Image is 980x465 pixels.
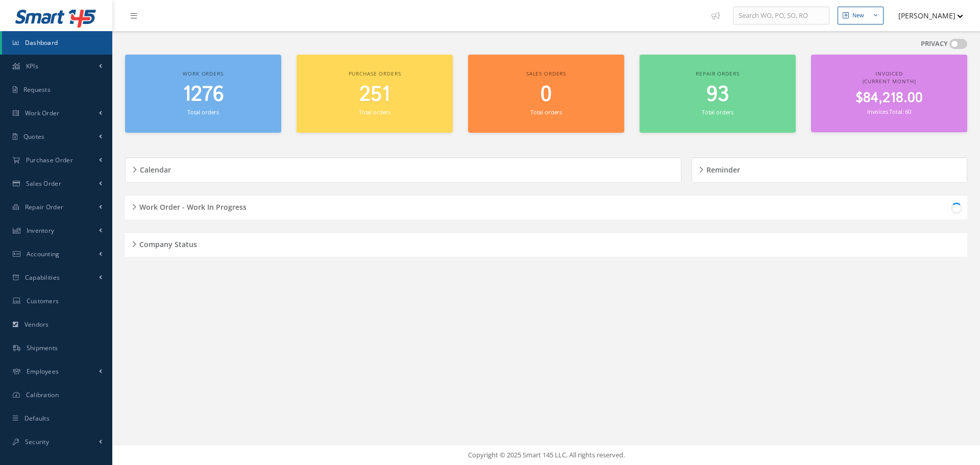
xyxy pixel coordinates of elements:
span: Sales orders [526,70,566,77]
button: New [838,7,884,25]
span: KPIs [26,62,38,70]
div: Copyright © 2025 Smart 145 LLC. All rights reserved. [122,450,970,460]
span: Capabilities [25,273,60,282]
a: Invoiced (Current Month) $84,218.00 Invoices Total: 60 [811,55,967,132]
span: Work Order [25,109,60,117]
span: 251 [359,80,390,109]
a: Purchase orders 251 Total orders [297,55,453,133]
small: Total orders [702,108,733,116]
span: 1276 [183,80,224,109]
small: Invoices Total: 60 [867,108,911,115]
span: Accounting [27,250,60,258]
input: Search WO, PO, SO, RO [733,7,829,25]
a: Repair orders 93 Total orders [640,55,796,133]
small: Total orders [359,108,390,116]
span: Work orders [183,70,223,77]
span: Invoiced [875,70,903,77]
span: Purchase Order [26,156,73,164]
span: Calibration [26,390,59,399]
span: 0 [541,80,552,109]
span: Shipments [27,344,58,352]
h5: Company Status [136,237,197,249]
span: Sales Order [26,179,61,188]
span: 93 [706,80,729,109]
span: Dashboard [25,38,58,47]
label: PRIVACY [921,39,948,49]
span: Defaults [24,414,50,423]
small: Total orders [530,108,562,116]
span: (Current Month) [863,78,916,85]
span: Inventory [27,226,55,235]
span: Quotes [23,132,45,141]
a: Sales orders 0 Total orders [468,55,624,133]
span: $84,218.00 [855,88,923,108]
small: Total orders [187,108,219,116]
div: New [852,11,864,20]
span: Repair orders [696,70,739,77]
span: Employees [27,367,59,376]
span: Requests [23,85,51,94]
a: Dashboard [2,31,112,55]
button: [PERSON_NAME] [889,6,963,26]
span: Security [25,437,49,446]
h5: Reminder [703,162,740,175]
h5: Calendar [137,162,171,175]
h5: Work Order - Work In Progress [136,200,247,212]
span: Repair Order [25,203,64,211]
span: Customers [27,297,59,305]
span: Purchase orders [349,70,401,77]
span: Vendors [24,320,49,329]
a: Work orders 1276 Total orders [125,55,281,133]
